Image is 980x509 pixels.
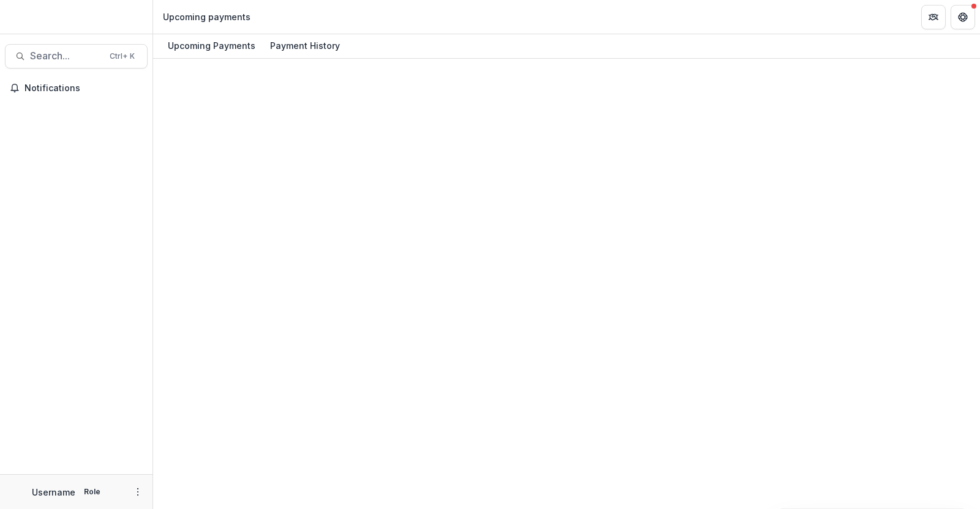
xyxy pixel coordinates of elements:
[951,5,975,29] button: Get Help
[130,485,145,499] button: More
[24,83,143,94] span: Notifications
[32,486,75,499] p: Username
[163,10,251,23] div: Upcoming payments
[80,486,104,497] p: Role
[5,78,148,98] button: Notifications
[921,5,946,29] button: Partners
[30,50,102,62] span: Search...
[107,50,137,63] div: Ctrl + K
[265,37,345,54] div: Payment History
[163,34,260,58] a: Upcoming Payments
[163,37,260,54] div: Upcoming Payments
[158,8,255,26] nav: breadcrumb
[265,34,345,58] a: Payment History
[5,44,148,69] button: Search...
